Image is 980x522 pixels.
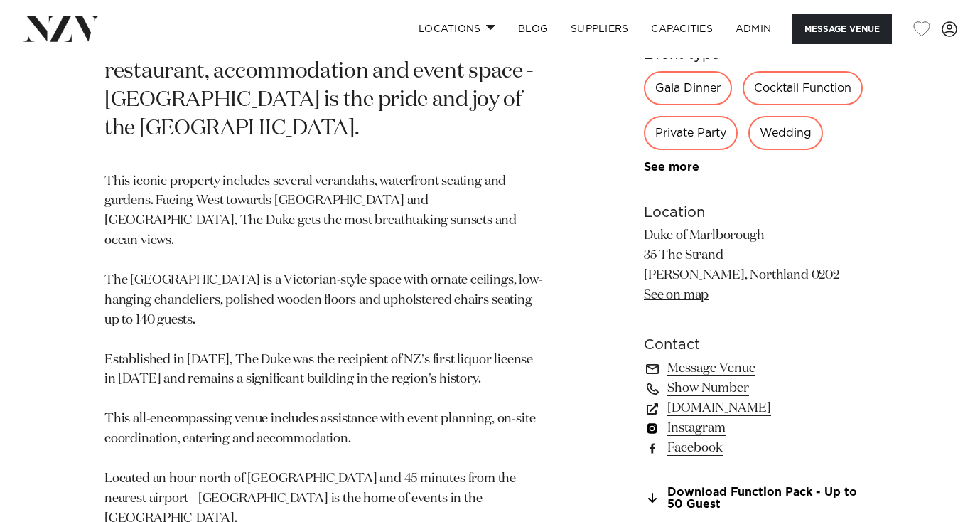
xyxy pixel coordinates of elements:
[644,358,876,378] a: Message Venue
[724,14,782,44] a: ADMIN
[644,486,876,511] a: Download Function Pack - Up to 50 Guest
[640,14,724,44] a: Capacities
[23,16,100,41] img: nzv-logo.png
[559,14,640,44] a: SUPPLIERS
[748,116,823,150] div: Wedding
[644,398,876,418] a: [DOMAIN_NAME]
[644,226,876,306] p: Duke of Marlborough 35 The Strand [PERSON_NAME], Northland 0202
[644,116,738,150] div: Private Party
[644,202,876,223] h6: Location
[644,378,876,398] a: Show Number
[644,289,709,302] a: See on map
[644,71,732,105] div: Gala Dinner
[407,14,507,44] a: Locations
[644,438,876,458] a: Facebook
[507,14,559,44] a: BLOG
[644,334,876,356] h6: Contact
[743,71,863,105] div: Cocktail Function
[644,418,876,438] a: Instagram
[792,14,892,44] button: Message Venue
